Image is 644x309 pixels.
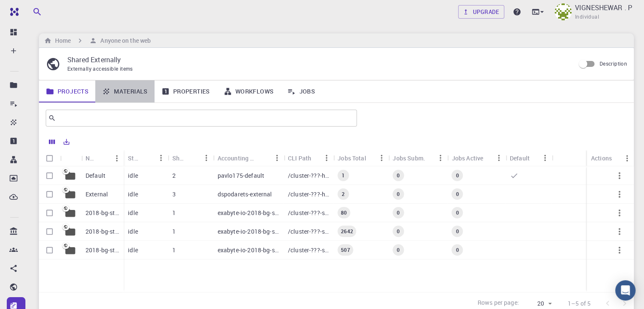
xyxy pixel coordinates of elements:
[128,150,141,166] div: Status
[128,171,138,180] p: idle
[172,150,186,166] div: Shared
[506,150,552,166] div: Default
[218,150,257,166] div: Accounting slug
[288,150,311,166] div: CLI Path
[218,190,272,199] p: dspodarets-external
[218,227,279,236] p: exabyte-io-2018-bg-study-phase-iii
[538,151,552,165] button: Menu
[52,36,71,45] h6: Home
[7,8,19,16] img: logo
[392,150,425,166] div: Jobs Subm.
[17,6,47,14] span: Support
[338,172,348,179] span: 1
[270,151,284,165] button: Menu
[337,246,353,254] span: 507
[67,55,568,65] p: Shared Externally
[393,246,403,254] span: 0
[128,209,138,217] p: idle
[393,190,403,198] span: 0
[217,80,281,102] a: Workflows
[95,80,155,102] a: Materials
[218,171,264,180] p: pavlo175-default
[388,150,447,166] div: Jobs Subm.
[59,135,74,149] button: Export
[575,3,632,13] p: VIGNESHEWAR . P
[620,152,634,165] button: Menu
[337,228,357,235] span: 2642
[172,190,175,199] p: 3
[200,151,213,165] button: Menu
[218,209,279,217] p: exabyte-io-2018-bg-study-phase-i-ph
[172,246,175,254] p: 1
[452,246,462,254] span: 0
[452,228,462,235] span: 0
[280,80,322,102] a: Jobs
[338,190,348,198] span: 2
[154,151,168,165] button: Menu
[39,80,95,102] a: Projects
[393,228,403,235] span: 0
[320,151,333,165] button: Menu
[257,151,270,165] button: Sort
[393,172,403,179] span: 0
[587,150,634,166] div: Actions
[172,209,175,217] p: 1
[434,151,448,165] button: Menu
[600,60,627,67] span: Description
[288,190,329,199] p: /cluster-???-home/dspodarets/dspodarets-external
[42,36,152,45] nav: breadcrumb
[213,150,284,166] div: Accounting slug
[218,246,279,254] p: exabyte-io-2018-bg-study-phase-i
[128,190,138,199] p: idle
[288,246,329,254] p: /cluster-???-share/groups/exabyte-io/exabyte-io-2018-bg-study-phase-i
[555,3,572,20] img: VIGNESHEWAR . P
[97,36,151,45] h6: Anyone on the web
[86,150,97,166] div: Name
[337,209,350,216] span: 80
[128,246,138,254] p: idle
[168,150,213,166] div: Shared
[288,209,329,217] p: /cluster-???-share/groups/exabyte-io/exabyte-io-2018-bg-study-phase-i-ph
[45,135,59,149] button: Columns
[128,227,138,236] p: idle
[393,209,403,216] span: 0
[375,151,388,165] button: Menu
[86,171,105,180] p: Default
[86,227,119,236] p: 2018-bg-study-phase-III
[337,150,366,166] div: Jobs Total
[575,13,599,21] span: Individual
[333,150,388,166] div: Jobs Total
[124,150,168,166] div: Status
[60,150,81,166] div: Icon
[492,151,506,165] button: Menu
[284,150,333,166] div: CLI Path
[452,209,462,216] span: 0
[67,65,133,72] span: Externally accessible items
[568,299,591,308] p: 1–5 of 5
[615,280,636,301] div: Open Intercom Messenger
[141,151,154,165] button: Sort
[448,150,506,166] div: Jobs Active
[172,171,175,180] p: 2
[288,227,329,236] p: /cluster-???-share/groups/exabyte-io/exabyte-io-2018-bg-study-phase-iii
[155,80,217,102] a: Properties
[86,209,119,217] p: 2018-bg-study-phase-i-ph
[86,190,108,199] p: External
[591,150,612,166] div: Actions
[288,171,329,180] p: /cluster-???-home/pavlo175/pavlo175-default
[186,151,200,165] button: Sort
[510,150,530,166] div: Default
[86,246,119,254] p: 2018-bg-study-phase-I
[97,152,110,165] button: Sort
[478,298,519,308] p: Rows per page:
[81,150,124,166] div: Name
[110,152,124,165] button: Menu
[458,5,504,19] a: Upgrade
[452,150,484,166] div: Jobs Active
[452,190,462,198] span: 0
[172,227,175,236] p: 1
[452,172,462,179] span: 0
